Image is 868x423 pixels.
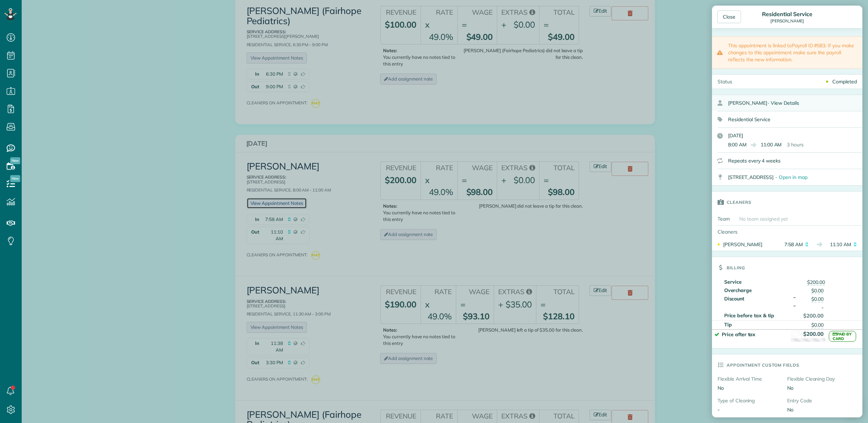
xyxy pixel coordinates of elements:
div: Type of Cleaning [718,397,787,404]
span: 7:58 AM [779,241,803,248]
div: Status [712,75,738,89]
p: [STREET_ADDRESS] [728,174,774,181]
a: Open in map [779,174,813,181]
div: Cleaners [712,226,761,238]
span: Open in map [779,174,807,180]
span: · [768,100,769,106]
small: 3 hours [787,141,804,148]
div: Completed [832,78,857,85]
div: No [718,384,787,391]
div: - [718,406,787,413]
span: New [10,175,20,182]
div: [PERSON_NAME] [723,241,777,248]
a: Payroll ID #583 [792,42,825,49]
h3: Billing [727,257,745,278]
div: [PERSON_NAME] [728,95,862,111]
div: [PERSON_NAME] [760,19,814,23]
div: Flexible Cleaning Day [787,375,857,382]
span: 11:10 AM [827,241,851,248]
div: Team [712,213,736,225]
h3: Appointment custom fields [727,354,799,375]
div: Residential Service [760,11,814,18]
div: Repeats every 4 weeks [728,157,857,164]
h3: Cleaners [727,192,751,213]
span: No team assigned yet [739,216,788,222]
span: 11:00 AM [761,141,782,148]
div: No [787,406,857,413]
span: New [10,157,20,164]
div: Entry Code [787,397,857,404]
div: No [787,384,857,391]
span: View Details [771,100,799,106]
span: · [776,174,777,180]
span: 8:00 AM [728,141,747,148]
div: Residential Service [728,112,862,127]
div: Close [717,11,741,23]
div: [DATE] [728,132,857,139]
div: Flexible Arrival Time [718,375,787,382]
div: This appointment is linked to . If you make changes to this appointment make sure the payroll ref... [712,36,862,69]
